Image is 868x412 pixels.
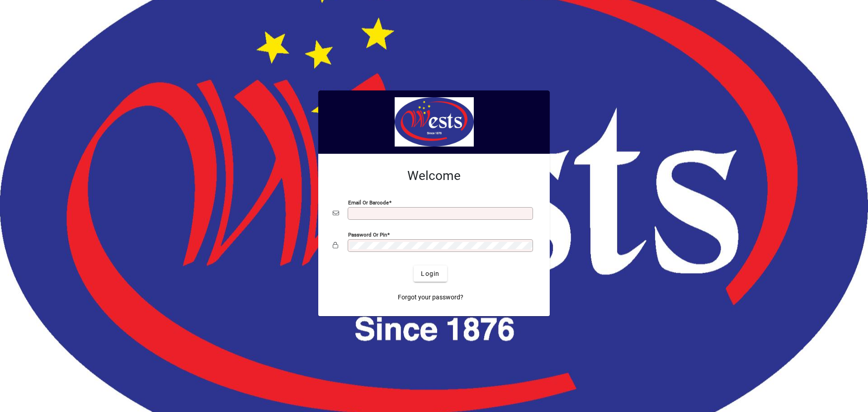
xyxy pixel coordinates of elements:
span: Login [421,269,439,279]
mat-label: Password or Pin [348,232,387,238]
a: Forgot your password? [394,289,467,305]
button: Login [414,265,447,282]
h2: Welcome [333,168,535,184]
span: Forgot your password? [398,293,463,302]
mat-label: Email or Barcode [348,199,389,206]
